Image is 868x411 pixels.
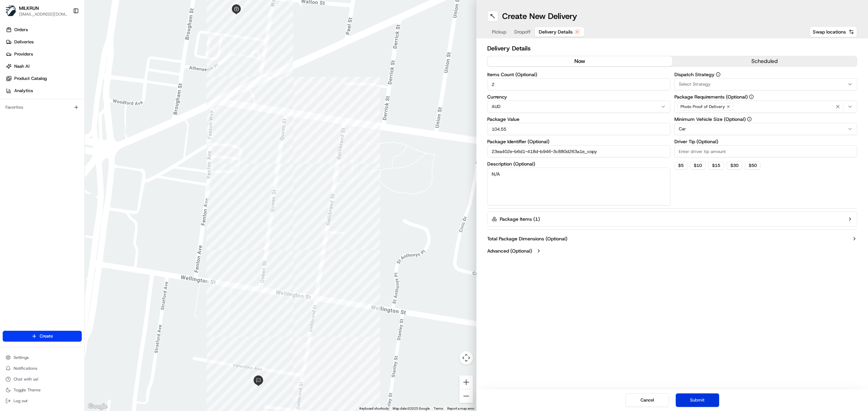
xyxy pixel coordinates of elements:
[674,101,857,113] button: Photo Proof of Delivery
[14,27,28,33] span: Orders
[674,139,857,144] label: Driver Tip (Optional)
[14,376,38,382] span: Chat with us!
[487,247,857,254] button: Advanced (Optional)
[727,161,742,170] button: $30
[492,28,506,35] span: Pickup
[359,406,389,411] button: Keyboard shortcuts
[487,145,670,157] input: Enter package identifier
[488,56,672,66] button: now
[810,26,857,37] button: Swap locations
[14,39,34,45] span: Deliveries
[487,44,857,53] h2: Delivery Details
[393,407,430,410] span: Map data ©2025 Google
[749,94,754,99] button: Package Requirements (Optional)
[679,81,711,87] span: Select Strategy
[19,5,39,12] button: MILKRUN
[434,407,443,410] a: Terms (opens in new tab)
[19,12,67,17] button: [EMAIL_ADDRESS][DOMAIN_NAME]
[86,402,109,411] img: Google
[3,37,84,47] a: Deliveries
[487,123,670,135] input: Enter package value
[3,73,84,84] a: Product Catalog
[708,161,724,170] button: $15
[3,385,82,395] button: Toggle Theme
[676,393,719,407] button: Submit
[3,102,82,113] div: Favorites
[487,117,670,122] label: Package Value
[3,61,84,72] a: Nash AI
[487,161,670,166] label: Description (Optional)
[14,88,33,94] span: Analytics
[3,374,82,384] button: Chat with us!
[3,331,82,342] button: Create
[459,351,473,365] button: Map camera controls
[674,72,857,77] label: Dispatch Strategy
[3,85,84,96] a: Analytics
[14,398,27,404] span: Log out
[86,402,109,411] a: Open this area in Google Maps (opens a new window)
[539,28,573,35] span: Delivery Details
[5,5,16,16] img: MILKRUN
[459,375,473,389] button: Zoom in
[487,78,670,90] input: Enter number of items
[745,161,761,170] button: $50
[487,235,567,242] label: Total Package Dimensions (Optional)
[3,364,82,373] button: Notifications
[14,75,47,82] span: Product Catalog
[500,216,540,222] label: Package Items ( 1 )
[487,168,670,205] textarea: N/A
[487,94,670,99] label: Currency
[3,353,82,362] button: Settings
[487,235,857,242] button: Total Package Dimensions (Optional)
[14,366,37,371] span: Notifications
[14,63,29,69] span: Nash AI
[14,355,29,360] span: Settings
[680,104,725,109] span: Photo Proof of Delivery
[747,117,752,122] button: Minimum Vehicle Size (Optional)
[487,211,857,227] button: Package Items (1)
[502,11,577,22] h1: Create New Delivery
[3,3,70,19] button: MILKRUNMILKRUN[EMAIL_ADDRESS][DOMAIN_NAME]
[3,49,84,60] a: Providers
[674,94,857,99] label: Package Requirements (Optional)
[674,161,687,170] button: $5
[487,139,670,144] label: Package Identifier (Optional)
[14,51,33,57] span: Providers
[674,78,857,90] button: Select Strategy
[14,387,41,393] span: Toggle Theme
[447,407,474,410] a: Report a map error
[487,247,532,254] label: Advanced (Optional)
[672,56,857,66] button: scheduled
[626,393,669,407] button: Cancel
[40,333,53,339] span: Create
[674,117,857,122] label: Minimum Vehicle Size (Optional)
[716,72,721,77] button: Dispatch Strategy
[3,396,82,406] button: Log out
[3,24,84,35] a: Orders
[813,28,846,35] span: Swap locations
[690,161,706,170] button: $10
[487,72,670,77] label: Items Count (Optional)
[459,389,473,403] button: Zoom out
[674,145,857,157] input: Enter driver tip amount
[514,28,531,35] span: Dropoff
